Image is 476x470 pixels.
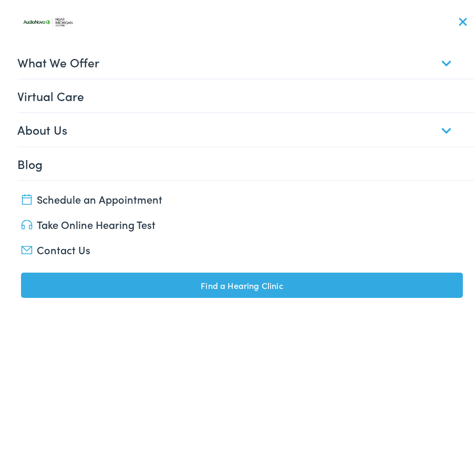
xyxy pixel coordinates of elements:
[21,216,33,226] img: utility icon
[17,144,474,176] a: Blog
[17,109,474,142] a: About Us
[21,238,462,253] a: Contact Us
[21,269,462,294] a: Find a Hearing Clinic
[17,42,474,75] a: What We Offer
[21,242,33,251] img: utility icon
[17,76,474,108] a: Virtual Care
[21,191,33,201] img: utility icon
[21,188,462,203] a: Schedule an Appointment
[21,277,33,288] img: utility icon
[21,213,462,228] a: Take Online Hearing Test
